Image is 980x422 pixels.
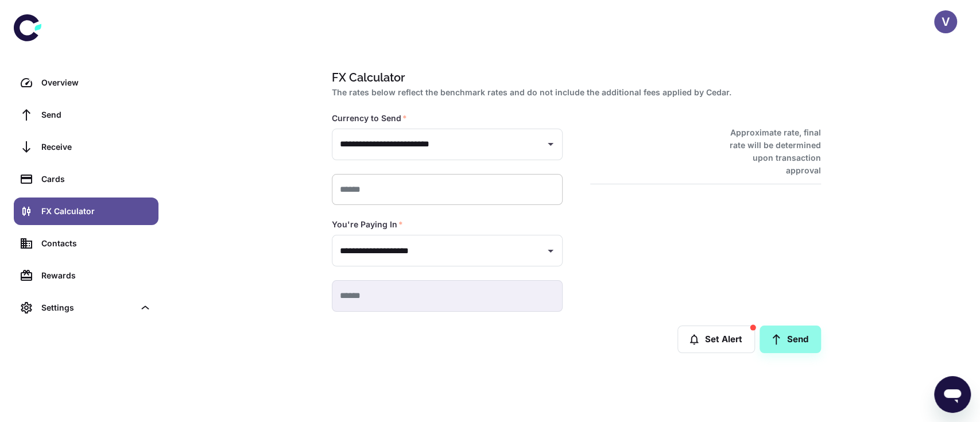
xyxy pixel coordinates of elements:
button: Open [543,136,559,152]
h1: FX Calculator [332,69,816,86]
div: Settings [41,301,134,314]
a: Cards [14,165,158,193]
a: Receive [14,133,158,161]
div: Overview [41,76,152,89]
div: Settings [14,294,158,322]
label: You're Paying In [332,219,403,230]
div: Receive [41,141,152,153]
button: V [934,10,957,33]
a: Send [14,101,158,129]
a: Send [760,326,821,353]
div: Cards [41,173,152,185]
label: Currency to Send [332,113,407,124]
a: Contacts [14,230,158,257]
h6: Approximate rate, final rate will be determined upon transaction approval [717,126,821,177]
div: Contacts [41,237,152,250]
div: Rewards [41,269,152,282]
button: Set Alert [677,326,755,353]
a: Overview [14,69,158,96]
div: FX Calculator [41,205,152,218]
button: Open [543,243,559,259]
a: FX Calculator [14,198,158,225]
iframe: Button to launch messaging window [934,376,971,413]
div: Send [41,109,152,121]
a: Rewards [14,262,158,289]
